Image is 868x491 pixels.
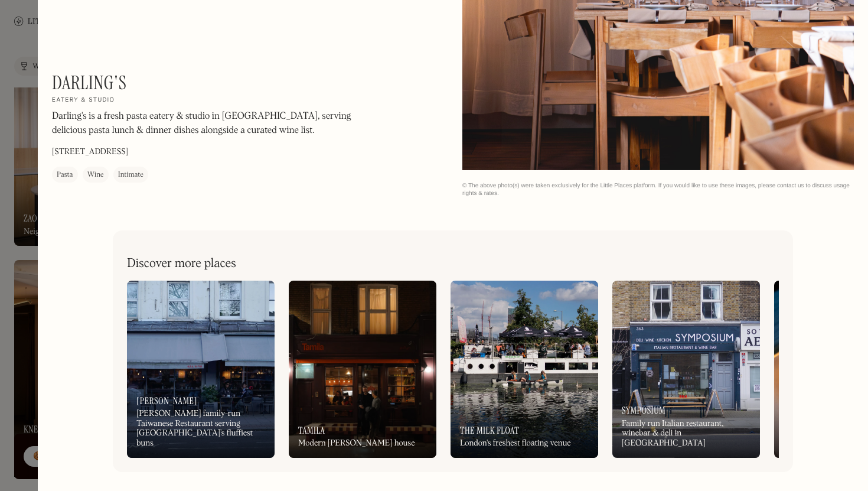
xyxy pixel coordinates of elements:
[52,147,128,159] p: [STREET_ADDRESS]
[57,170,73,181] div: Pasta
[127,256,236,271] h2: Discover more places
[612,281,760,458] a: SymposiumFamily run Italian restaurant, winebar & deli in [GEOGRAPHIC_DATA]
[462,182,854,197] div: © The above photo(s) were taken exclusively for the Little Places platform. If you would like to ...
[460,425,519,436] h3: The Milk Float
[118,170,143,181] div: Intimate
[87,170,104,181] div: Wine
[298,425,325,436] h3: Tamila
[451,281,598,458] a: The Milk FloatLondon's freshest floating venue
[52,97,115,105] h2: Eatery & studio
[136,395,197,407] h3: [PERSON_NAME]
[52,110,371,138] p: Darling's is a fresh pasta eatery & studio in [GEOGRAPHIC_DATA], serving delicious pasta lunch & ...
[298,438,415,448] div: Modern [PERSON_NAME] house
[136,409,265,448] div: [PERSON_NAME] family-run Taiwanese Restaurant serving [GEOGRAPHIC_DATA]’s fluffiest buns
[127,281,275,458] a: [PERSON_NAME][PERSON_NAME] family-run Taiwanese Restaurant serving [GEOGRAPHIC_DATA]’s fluffiest ...
[460,438,571,448] div: London's freshest floating venue
[289,281,436,458] a: TamilaModern [PERSON_NAME] house
[622,405,665,416] h3: Symposium
[622,419,750,448] div: Family run Italian restaurant, winebar & deli in [GEOGRAPHIC_DATA]
[52,71,126,94] h1: Darling's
